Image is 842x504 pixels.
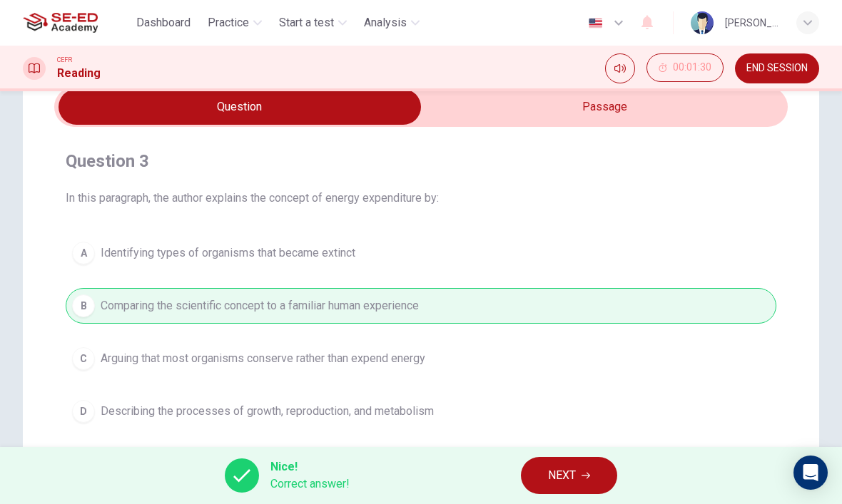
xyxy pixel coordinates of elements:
span: Dashboard [136,14,191,31]
img: SE-ED Academy logo [23,9,98,37]
div: [PERSON_NAME] [725,14,779,31]
div: Open Intercom Messenger [793,456,828,490]
button: Start a test [273,10,352,36]
div: Mute [605,53,635,83]
span: Analysis [364,14,407,31]
button: END SESSION [735,53,819,83]
span: END SESSION [746,63,808,74]
h4: Question 3 [66,150,776,173]
span: Nice! [270,458,350,475]
span: CEFR [57,55,72,65]
div: Hide [646,53,724,83]
span: In this paragraph, the author explains the concept of energy expenditure by: [66,190,776,207]
img: Profile picture [691,11,714,34]
h1: Reading [57,65,101,82]
span: Start a test [279,14,334,31]
img: en [587,18,604,29]
a: SE-ED Academy logo [23,9,131,37]
button: Analysis [358,10,425,36]
span: Practice [208,14,249,31]
span: 00:01:30 [673,62,711,73]
button: Dashboard [131,10,196,36]
button: Practice [202,10,268,36]
button: NEXT [521,457,617,494]
span: NEXT [548,466,576,485]
button: 00:01:30 [646,53,724,82]
span: Correct answer! [270,475,350,493]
